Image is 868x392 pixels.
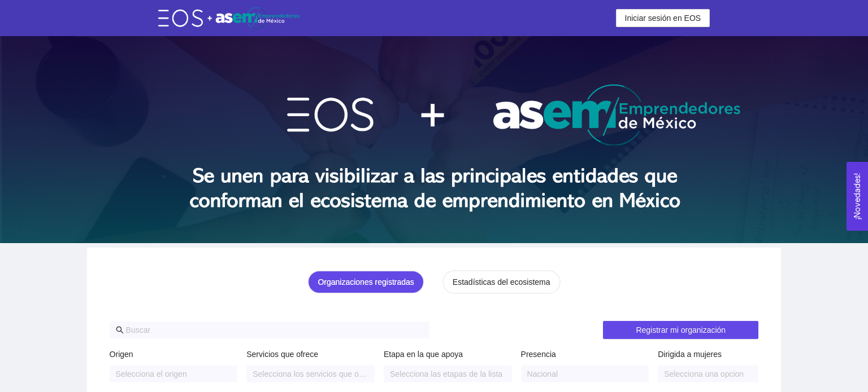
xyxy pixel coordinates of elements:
input: Buscar [126,324,423,336]
button: Iniciar sesión en EOS [616,9,710,27]
label: Servicios que ofrece [246,348,318,360]
button: Registrar mi organización [603,321,758,339]
span: search [116,326,124,334]
label: Presencia [521,348,556,360]
span: Iniciar sesión en EOS [625,12,701,24]
label: Origen [110,348,133,360]
div: Organizaciones registradas [318,276,414,288]
label: Dirigida a mujeres [658,348,722,360]
span: Registrar mi organización [636,324,726,336]
label: Etapa en la que apoya [384,348,463,360]
div: Estadísticas del ecosistema [453,276,550,288]
img: eos-asem-logo.38b026ae.png [158,7,300,28]
button: Open Feedback Widget [847,162,868,231]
